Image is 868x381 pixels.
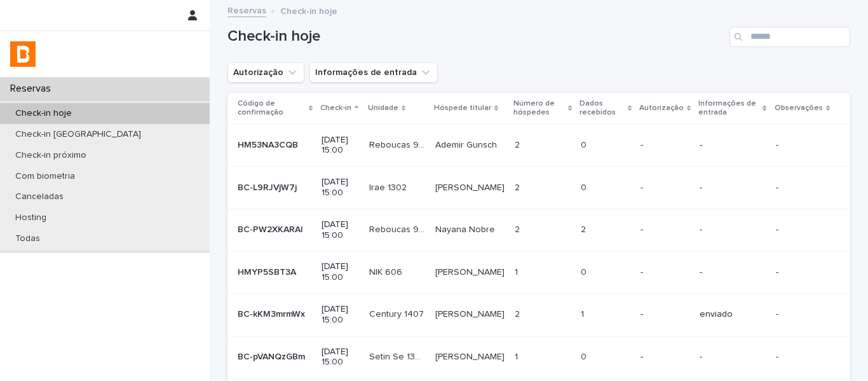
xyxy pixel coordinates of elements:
p: HM53NA3CQB [238,137,301,151]
img: zVaNuJHRTjyIjT5M9Xd5 [10,41,36,67]
p: - [700,225,765,235]
p: [DATE] 15:00 [322,135,358,156]
p: [DATE] 15:00 [322,347,358,368]
p: Unidade [368,101,398,115]
p: - [700,267,765,278]
p: Check-in hoje [280,3,337,17]
p: 2 [515,307,522,320]
p: [DATE] 15:00 [322,177,358,198]
p: - [776,140,830,151]
p: Check-in [GEOGRAPHIC_DATA] [5,129,151,140]
p: 2 [581,222,588,235]
p: BC-PW2XKARAl [238,222,305,235]
input: Search [729,27,850,47]
p: - [776,225,830,235]
tr: HMYP5SBT3AHMYP5SBT3A [DATE] 15:00NIK 606NIK 606 [PERSON_NAME][PERSON_NAME] 11 00 --- [227,251,850,294]
p: Reservas [5,83,61,95]
p: - [700,140,765,151]
p: 2 [515,180,522,193]
p: [DATE] 15:00 [322,304,358,326]
p: 1 [515,265,520,278]
p: NIK 606 [369,265,405,278]
p: Hosting [5,212,57,223]
p: BC-pVANQzGBm [238,349,308,363]
p: 0 [581,180,589,193]
p: Check-in hoje [5,108,82,119]
p: 2 [515,137,522,151]
tr: HM53NA3CQBHM53NA3CQB [DATE] 15:00Reboucas 909Reboucas 909 Ademir GunschAdemir Gunsch 22 00 --- [227,124,850,167]
p: Todas [5,233,50,244]
p: Nayana Nobre [435,222,498,235]
p: Jaciane Martins Ferreira [435,307,507,320]
p: - [641,267,689,278]
tr: BC-kKM3mrmWxBC-kKM3mrmWx [DATE] 15:00Century 1407Century 1407 [PERSON_NAME][PERSON_NAME] 22 11 -e... [227,293,850,336]
a: Reservas [227,3,266,17]
p: [PERSON_NAME] [435,180,507,193]
p: 1 [581,307,587,320]
h1: Check-in hoje [227,27,724,46]
p: Francisco Nogueira Saldanha Franco [435,349,507,363]
tr: BC-PW2XKARAlBC-PW2XKARAl [DATE] 15:00Reboucas 902Reboucas 902 Nayana NobreNayana Nobre 22 22 --- [227,209,850,251]
p: 0 [581,349,589,363]
tr: BC-L9RJVjW7jBC-L9RJVjW7j [DATE] 15:00Irae 1302Irae 1302 [PERSON_NAME][PERSON_NAME] 22 00 --- [227,167,850,209]
p: - [641,309,689,320]
p: - [700,183,765,193]
p: Check-in [320,101,351,115]
p: Código de confirmação [238,97,306,120]
p: Irae 1302 [369,180,409,193]
p: - [700,352,765,363]
p: Canceladas [5,191,74,202]
p: Com biometria [5,171,85,182]
p: [DATE] 15:00 [322,219,358,241]
p: Reboucas 902 [369,222,428,235]
p: - [776,352,830,363]
p: 1 [515,349,520,363]
p: [PERSON_NAME] [435,265,507,278]
button: Autorização [227,62,304,83]
p: HMYP5SBT3A [238,265,299,278]
p: Century 1407 [369,307,426,320]
p: Hóspede titular [434,101,491,115]
p: - [641,225,689,235]
p: Reboucas 909 [369,137,428,151]
p: - [641,352,689,363]
p: [DATE] 15:00 [322,261,358,283]
p: 0 [581,265,589,278]
p: Check-in próximo [5,150,97,161]
p: BC-L9RJVjW7j [238,180,299,193]
tr: BC-pVANQzGBmBC-pVANQzGBm [DATE] 15:00Setin Se 1308Setin Se 1308 [PERSON_NAME][PERSON_NAME] 11 00 --- [227,336,850,378]
p: Informações de entrada [698,97,759,120]
p: Autorização [639,101,684,115]
p: Ademir Gunsch [435,137,499,151]
p: 0 [581,137,589,151]
p: Setin Se 1308 [369,349,428,363]
p: enviado [700,309,765,320]
p: - [776,309,830,320]
p: - [776,267,830,278]
p: Observações [775,101,823,115]
p: Dados recebidos [580,97,625,120]
p: 2 [515,222,522,235]
p: - [641,140,689,151]
p: BC-kKM3mrmWx [238,307,308,320]
p: - [776,183,830,193]
button: Informações de entrada [309,62,438,83]
p: - [641,183,689,193]
p: Número de hóspedes [513,97,565,120]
